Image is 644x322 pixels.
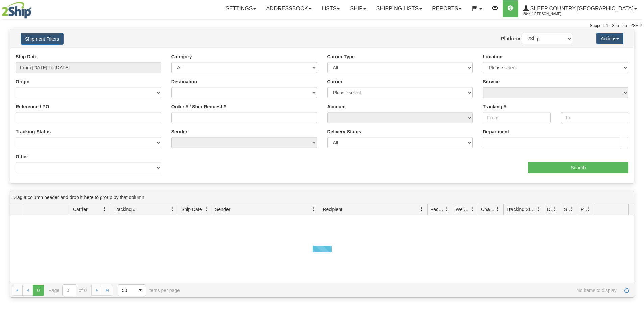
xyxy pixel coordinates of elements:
[467,203,478,215] a: Weight filter column settings
[16,53,38,60] label: Ship Date
[327,78,343,85] label: Carrier
[506,206,536,213] span: Tracking Status
[261,0,316,17] a: Addressbook
[430,206,445,213] span: Packages
[327,53,355,60] label: Carrier Type
[189,288,617,293] span: No items to display
[483,78,500,85] label: Service
[99,203,111,215] a: Carrier filter column settings
[596,33,623,44] button: Actions
[21,33,64,45] button: Shipment Filters
[16,103,49,110] label: Reference / PO
[16,128,51,135] label: Tracking Status
[528,162,628,173] input: Search
[492,203,503,215] a: Charge filter column settings
[323,206,342,213] span: Recipient
[114,206,136,213] span: Tracking #
[200,203,212,215] a: Ship Date filter column settings
[523,10,574,17] span: 2044 / [PERSON_NAME]
[564,206,570,213] span: Shipment Issues
[345,0,371,17] a: Ship
[547,206,553,213] span: Delivery Status
[2,23,642,29] div: Support: 1 - 855 - 55 - 2SHIP
[371,0,427,17] a: Shipping lists
[416,203,427,215] a: Recipient filter column settings
[532,203,544,215] a: Tracking Status filter column settings
[316,0,345,17] a: Lists
[583,203,595,215] a: Pickup Status filter column settings
[33,285,44,296] span: Page 0
[501,35,520,42] label: Platform
[427,0,467,17] a: Reports
[483,53,502,60] label: Location
[10,191,634,204] div: grid grouping header
[2,2,31,19] img: logo2044.jpg
[561,112,628,123] input: To
[581,206,587,213] span: Pickup Status
[171,53,192,60] label: Category
[220,0,261,17] a: Settings
[483,103,506,110] label: Tracking #
[327,128,361,135] label: Delivery Status
[171,128,187,135] label: Sender
[49,284,87,296] span: Page of 0
[566,203,578,215] a: Shipment Issues filter column settings
[483,112,550,123] input: From
[118,284,146,296] span: Page sizes drop down
[73,206,88,213] span: Carrier
[135,285,146,296] span: select
[327,103,346,110] label: Account
[181,206,202,213] span: Ship Date
[549,203,561,215] a: Delivery Status filter column settings
[481,206,495,213] span: Charge
[456,206,470,213] span: Weight
[518,0,642,17] a: Sleep Country [GEOGRAPHIC_DATA] 2044 / [PERSON_NAME]
[122,287,131,294] span: 50
[441,203,453,215] a: Packages filter column settings
[16,153,28,160] label: Other
[483,128,509,135] label: Department
[529,6,634,11] span: Sleep Country [GEOGRAPHIC_DATA]
[167,203,178,215] a: Tracking # filter column settings
[621,285,632,296] a: Refresh
[215,206,230,213] span: Sender
[171,78,197,85] label: Destination
[308,203,320,215] a: Sender filter column settings
[171,103,226,110] label: Order # / Ship Request #
[16,78,29,85] label: Origin
[118,284,180,296] span: items per page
